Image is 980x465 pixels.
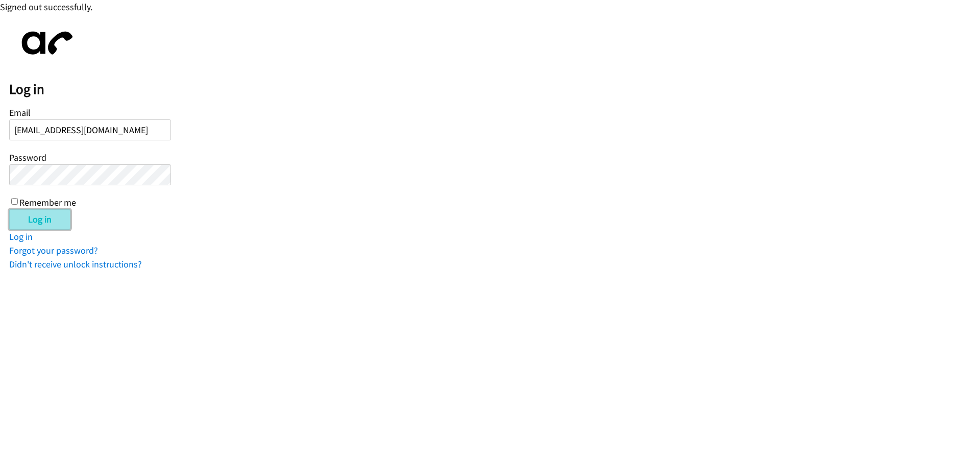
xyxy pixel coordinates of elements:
[9,107,31,118] label: Email
[9,244,98,256] a: Forgot your password?
[19,197,76,208] label: Remember me
[9,152,46,163] label: Password
[9,209,70,230] input: Log in
[9,231,33,242] a: Log in
[9,81,980,98] h2: Log in
[9,23,81,63] img: aphone-8a226864a2ddd6a5e75d1ebefc011f4aa8f32683c2d82f3fb0802fe031f96514.svg
[9,258,142,270] a: Didn't receive unlock instructions?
